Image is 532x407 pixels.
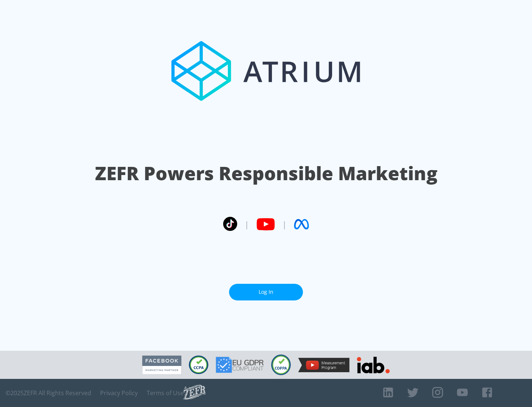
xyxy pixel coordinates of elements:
img: COPPA Compliant [271,354,291,375]
img: Facebook Marketing Partner [142,356,181,374]
a: Log In [229,284,303,300]
span: © 2025 ZEFR All Rights Reserved [6,389,91,397]
h1: ZEFR Powers Responsible Marketing [95,161,437,186]
img: GDPR Compliant [216,357,264,373]
img: YouTube Measurement Program [298,358,349,372]
a: Privacy Policy [100,389,138,397]
span: | [282,219,287,230]
span: | [245,219,249,230]
img: IAB [357,357,390,373]
img: CCPA Compliant [189,356,208,374]
a: Terms of Use [147,389,184,397]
